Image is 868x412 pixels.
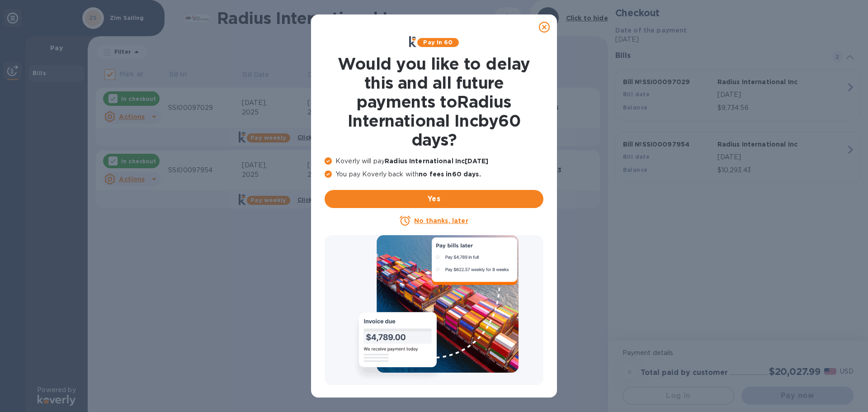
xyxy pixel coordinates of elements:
[332,194,536,204] span: Yes
[423,39,453,46] b: Pay in 60
[414,217,468,224] u: No thanks, later
[385,157,488,165] b: Radius International Inc [DATE]
[325,170,543,179] p: You pay Koverly back with
[325,54,543,149] h1: Would you like to delay this and all future payments to Radius International Inc by 60 days ?
[325,190,543,208] button: Yes
[419,170,481,178] b: no fees in 60 days .
[325,156,543,166] p: Koverly will pay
